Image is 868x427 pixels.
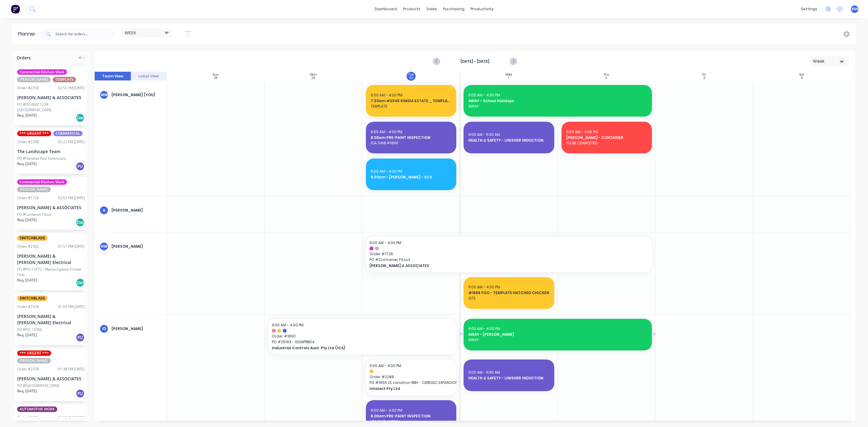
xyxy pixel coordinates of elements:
[17,388,37,394] span: Req. [DATE]
[58,139,85,145] div: 02:22 PM [DATE]
[17,161,37,167] span: Req. [DATE]
[76,218,85,227] div: Del
[17,313,85,326] div: [PERSON_NAME] & [PERSON_NAME] Electrical
[370,240,401,245] span: 6:00 AM - 4:00 PM
[468,290,549,296] span: #1968 FGO - TEMPLATE HATCHED CHICKEN
[17,148,85,155] div: The Landscape Team
[214,77,217,80] div: 28
[53,77,76,82] span: TEMPLATE
[566,140,647,146] span: TO BE COMPLETED
[702,73,706,77] div: Fri
[17,235,48,241] span: SWITCHBLADE
[17,212,52,217] div: PO #Container Fitout
[310,73,317,77] div: Mon
[99,90,108,99] div: MW
[605,77,607,80] div: 2
[99,324,108,333] div: ID
[58,244,85,249] div: 01:51 PM [DATE]
[17,179,67,185] span: Commercial Kitchen Work
[58,415,85,420] div: 12:10 PM [DATE]
[112,208,162,213] div: [PERSON_NAME]
[17,139,39,145] div: Order # 2298
[371,408,402,413] span: 6:00 AM - 4:00 PM
[371,169,402,174] span: 6:00 AM - 4:00 PM
[58,366,85,372] div: 01:38 PM [DATE]
[17,407,57,412] span: AUTOMOTIVE WORK
[370,257,648,262] span: PO # Container Fitout
[17,327,42,332] div: PO #PO-13766
[112,244,162,249] div: [PERSON_NAME]
[99,242,108,251] div: HW
[17,156,66,161] div: PO #Handrail Post Extensions
[468,326,500,331] span: 6:00 AM - 4:00 PM
[423,5,440,14] div: sales
[468,375,549,381] span: HEALTH & SAFETY - LINISHER INDUCTION
[17,253,85,265] div: [PERSON_NAME] & [PERSON_NAME] Electrical
[370,363,401,368] span: 6:00 AM - 4:00 PM
[17,113,37,118] span: Req. [DATE]
[371,413,451,419] span: 8.00am PRE-PAINT INSPECTION
[408,73,414,77] div: Tue
[95,72,131,81] button: Team View
[508,77,509,80] div: 1
[468,98,647,104] span: AWAY - School Holidays
[17,187,51,192] span: [PERSON_NAME]
[468,337,647,343] span: AWAY
[400,5,423,14] div: products
[272,345,435,351] span: Industrial Controls Aust. Pty Ltd (ICA)
[505,73,512,77] div: Wed
[131,72,167,81] button: Label View
[798,5,820,14] div: settings
[76,389,85,398] div: PU
[17,69,67,75] span: Commercial Kitchen Work
[813,58,841,64] div: Week
[125,30,136,36] span: WEEK
[371,93,402,98] span: 6:00 AM - 4:00 PM
[371,135,451,140] span: 8.00am PRE-PAINT INSPECTION
[272,322,303,328] span: 6:00 AM - 4:00 PM
[76,278,85,287] div: Del
[112,92,162,98] div: [PERSON_NAME] (You)
[409,77,413,80] div: 30
[58,195,85,201] div: 02:03 PM [DATE]
[312,77,315,80] div: 29
[371,98,451,104] span: 7.30am #2345 KIMSIA ESTATE _ TEMPLATE
[371,104,451,109] span: TEMPLATE
[445,59,505,64] strong: [DATE] - [DATE]
[17,267,85,278] div: PO #PO-13772 - Maroochydore Cricket Club
[604,73,609,77] div: Thu
[17,204,85,211] div: [PERSON_NAME] & ASSOCIATES
[17,244,39,249] div: Order # 2362
[58,304,85,309] div: 01:50 PM [DATE]
[468,138,549,143] span: HEALTH & SAFETY - LINISHER INDUCTION
[112,326,162,331] div: [PERSON_NAME]
[17,217,37,223] span: Req. [DATE]
[17,278,37,283] span: Req. [DATE]
[99,206,108,215] div: A
[467,5,497,14] div: productivity
[55,28,115,40] input: Search for orders...
[17,383,59,388] div: PO #[GEOGRAPHIC_DATA]
[703,77,705,80] div: 3
[371,140,451,146] span: ICA SWB #1890
[370,374,453,380] span: Order # 2288
[370,251,648,257] span: Order # 1726
[468,132,500,137] span: 6:00 AM - 6:30 AM
[370,386,445,391] span: Intalect Pty Ltd
[468,93,500,98] span: 6:00 AM - 4:00 PM
[371,419,451,424] span: ICA SWB #1890
[440,5,467,14] div: purchasing
[17,332,37,338] span: Req. [DATE]
[468,284,500,290] span: 6:00 AM - 4:00 PM
[17,102,85,113] div: PO #PO-00011238 - [GEOGRAPHIC_DATA]
[17,296,48,301] span: SWITCHBLADE
[799,73,804,77] div: Sat
[17,304,39,309] div: Order # 2358
[17,358,51,363] span: [PERSON_NAME]
[801,77,803,80] div: 4
[371,129,402,134] span: 6:00 AM - 4:00 PM
[272,339,453,345] span: PO # 25163 - GOMPRB04
[11,5,20,14] img: Factory
[17,77,51,82] span: [PERSON_NAME]
[566,135,647,140] span: [PERSON_NAME] - CONTAINER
